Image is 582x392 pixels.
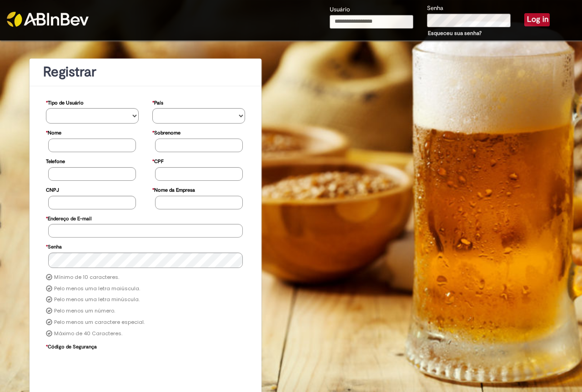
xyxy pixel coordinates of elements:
[43,65,248,79] h1: Registrar
[524,13,550,26] button: Log in
[152,125,181,139] label: Sobrenome
[152,154,164,167] label: CPF
[54,285,140,293] label: Pelo menos uma letra maiúscula.
[48,352,186,388] iframe: reCAPTCHA
[427,4,443,13] label: Senha
[46,211,91,224] label: Endereço de E-mail
[152,183,195,196] label: Nome da Empresa
[54,308,115,315] label: Pelo menos um número.
[152,95,163,109] label: País
[54,274,119,281] label: Mínimo de 10 caracteres.
[54,330,122,337] label: Máximo de 40 Caracteres.
[46,125,61,139] label: Nome
[46,239,62,253] label: Senha
[54,296,140,303] label: Pelo menos uma letra minúscula.
[46,154,65,167] label: Telefone
[428,30,482,37] a: Esqueceu sua senha?
[46,183,59,196] label: CNPJ
[7,12,89,27] img: ABInbev-white.png
[46,95,84,109] label: Tipo de Usuário
[54,319,145,326] label: Pelo menos um caractere especial.
[46,339,97,352] label: Código de Segurança
[330,5,350,14] label: Usuário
